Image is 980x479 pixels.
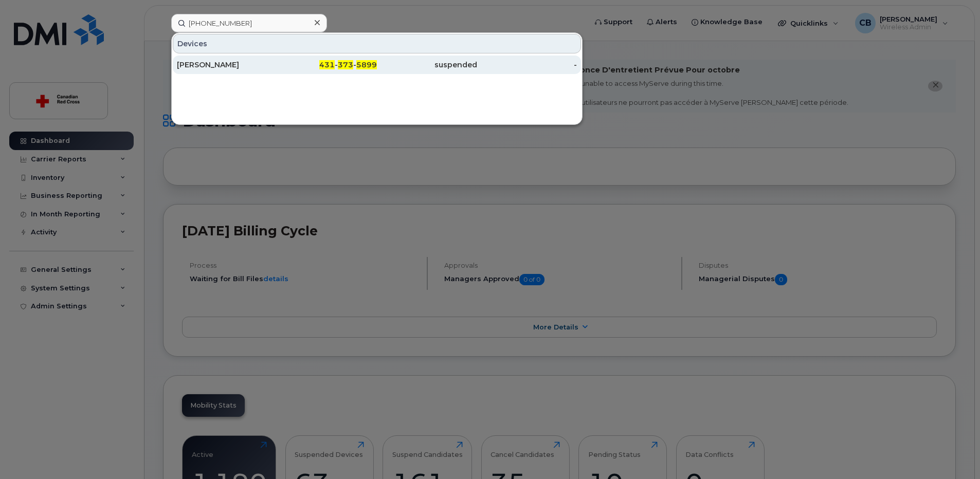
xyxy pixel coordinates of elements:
[277,60,377,70] div: - -
[356,60,377,69] span: 5899
[319,60,335,69] span: 431
[177,60,277,70] div: [PERSON_NAME]
[377,60,477,70] div: suspended
[477,60,577,70] div: -
[338,60,353,69] span: 373
[173,34,581,53] div: Devices
[173,56,581,74] a: [PERSON_NAME]431-373-5899suspended-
